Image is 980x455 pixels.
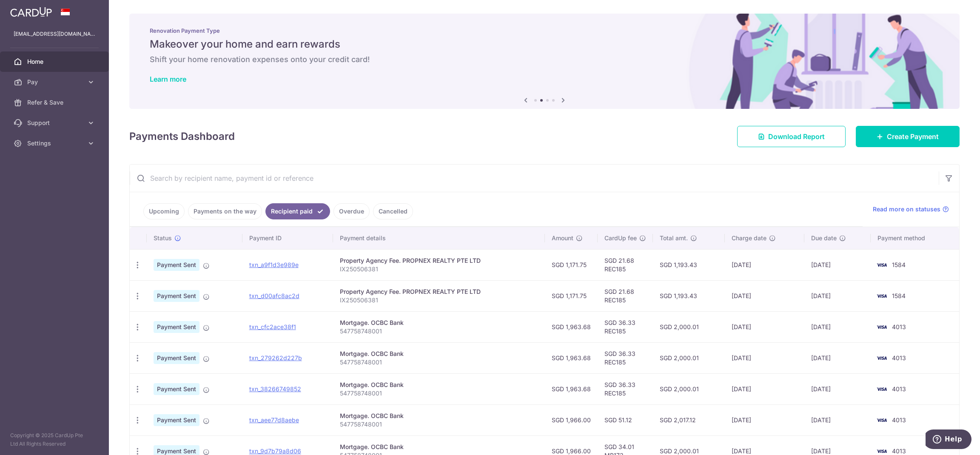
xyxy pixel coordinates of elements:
div: Mortgage. OCBC Bank [340,412,538,420]
td: SGD 1,171.75 [545,249,598,280]
img: Bank Card [873,353,890,363]
a: Create Payment [856,126,960,147]
td: SGD 1,171.75 [545,280,598,311]
span: Home [27,57,83,66]
td: SGD 1,966.00 [545,404,598,435]
span: Due date [811,234,837,242]
span: Download Report [768,131,825,142]
a: Cancelled [373,203,413,219]
span: 1584 [892,261,906,268]
div: Mortgage. OCBC Bank [340,350,538,358]
p: 547758748001 [340,358,538,367]
td: [DATE] [725,249,804,280]
span: Payment Sent [154,414,199,426]
div: Mortgage. OCBC Bank [340,443,538,451]
img: CardUp [10,7,52,17]
a: txn_279262d227b [249,354,302,361]
iframe: Opens a widget where you can find more information [926,429,971,451]
td: [DATE] [725,280,804,311]
img: Bank Card [873,260,890,270]
h5: Makeover your home and earn rewards [150,37,939,51]
p: 547758748001 [340,420,538,429]
span: Support [27,119,83,127]
td: [DATE] [804,280,871,311]
td: SGD 1,193.43 [653,280,725,311]
td: SGD 2,000.01 [653,311,725,342]
th: Payment method [871,227,959,249]
td: SGD 36.33 REC185 [598,373,653,404]
td: [DATE] [804,342,871,373]
p: 547758748001 [340,389,538,398]
span: Amount [552,234,573,242]
span: CardUp fee [604,234,637,242]
img: Bank Card [873,322,890,332]
td: [DATE] [725,342,804,373]
a: txn_9d7b79a8d06 [249,447,301,455]
p: 547758748001 [340,327,538,336]
p: [EMAIL_ADDRESS][DOMAIN_NAME] [14,30,95,38]
span: Total amt. [660,234,688,242]
td: SGD 1,193.43 [653,249,725,280]
td: SGD 36.33 REC185 [598,311,653,342]
a: Upcoming [143,203,185,219]
a: Payments on the way [188,203,262,219]
a: Recipient paid [265,203,330,219]
td: SGD 2,000.01 [653,373,725,404]
td: [DATE] [725,373,804,404]
span: Payment Sent [154,352,199,364]
span: 4013 [892,354,906,361]
span: Pay [27,78,83,86]
img: Renovation banner [129,14,960,109]
span: Read more on statuses [873,205,940,213]
a: Read more on statuses [873,205,949,213]
td: [DATE] [804,373,871,404]
span: Create Payment [887,131,939,142]
td: SGD 1,963.68 [545,311,598,342]
a: Download Report [737,126,846,147]
td: SGD 2,017.12 [653,404,725,435]
span: Payment Sent [154,321,199,333]
td: SGD 51.12 [598,404,653,435]
td: SGD 36.33 REC185 [598,342,653,373]
span: Refer & Save [27,98,83,107]
a: txn_aee77d8aebe [249,416,299,424]
td: [DATE] [804,404,871,435]
h4: Payments Dashboard [129,129,235,144]
div: Property Agency Fee. PROPNEX REALTY PTE LTD [340,256,538,265]
a: Learn more [150,75,186,83]
td: SGD 1,963.68 [545,342,598,373]
td: [DATE] [804,311,871,342]
span: Settings [27,139,83,148]
img: Bank Card [873,291,890,301]
input: Search by recipient name, payment id or reference [130,165,939,192]
span: 4013 [892,447,906,455]
span: Payment Sent [154,259,199,271]
td: SGD 21.68 REC185 [598,280,653,311]
td: [DATE] [804,249,871,280]
p: IX250506381 [340,265,538,273]
th: Payment ID [242,227,333,249]
td: [DATE] [725,404,804,435]
span: Charge date [732,234,766,242]
p: Renovation Payment Type [150,27,939,34]
span: Payment Sent [154,383,199,395]
span: Status [154,234,172,242]
a: txn_cfc2ace38f1 [249,323,296,330]
a: txn_d00afc8ac2d [249,292,299,299]
img: Bank Card [873,384,890,394]
td: SGD 2,000.01 [653,342,725,373]
span: 1584 [892,292,906,299]
td: [DATE] [725,311,804,342]
span: 4013 [892,416,906,424]
span: 4013 [892,323,906,330]
h6: Shift your home renovation expenses onto your credit card! [150,54,939,65]
td: SGD 1,963.68 [545,373,598,404]
span: Payment Sent [154,290,199,302]
div: Property Agency Fee. PROPNEX REALTY PTE LTD [340,287,538,296]
img: Bank Card [873,415,890,425]
th: Payment details [333,227,544,249]
div: Mortgage. OCBC Bank [340,318,538,327]
span: 4013 [892,385,906,392]
td: SGD 21.68 REC185 [598,249,653,280]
